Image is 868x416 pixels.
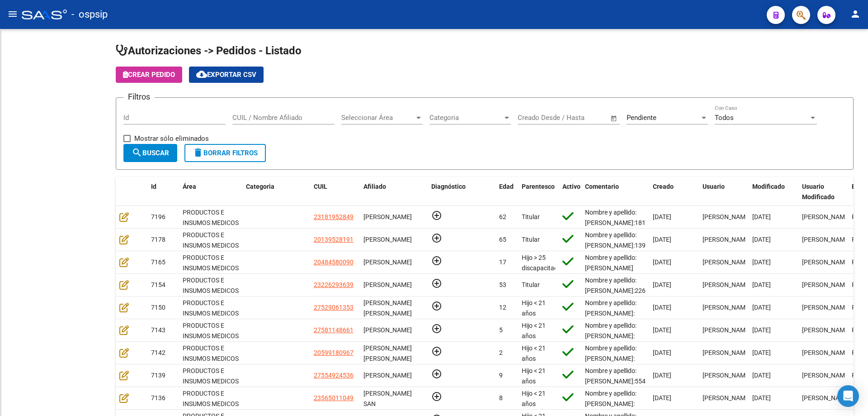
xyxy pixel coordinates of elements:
span: [DATE] [653,258,671,266]
mat-icon: add_circle_outline [431,278,442,289]
span: Parentesco [522,183,555,190]
mat-icon: menu [7,9,18,19]
span: Edad [499,183,514,190]
span: Autorizaciones -> Pedidos - Listado [116,44,302,57]
mat-icon: add_circle_outline [431,210,442,221]
span: [PERSON_NAME] [PERSON_NAME] [363,344,412,362]
span: [PERSON_NAME] [703,349,751,356]
span: 9 [499,372,503,379]
span: 23181952849 [314,213,354,220]
span: Nombre y apellido: [PERSON_NAME]:55492453 [585,367,664,385]
span: [DATE] [752,236,771,243]
span: Exportar CSV [196,71,256,79]
span: [DATE] [752,258,771,266]
datatable-header-cell: CUIL [310,177,360,207]
span: [DATE] [653,281,671,288]
span: Hijo < 21 años [522,367,546,385]
mat-icon: search [132,147,142,158]
span: [DATE] [653,349,671,356]
input: Fecha fin [562,114,606,122]
span: 23565011049 [314,394,354,402]
datatable-header-cell: Comentario [581,177,649,207]
span: 7178 [151,236,165,243]
datatable-header-cell: Afiliado [360,177,428,207]
mat-icon: person [850,9,861,19]
span: 20139528191 [314,236,354,243]
span: Usuario [703,183,725,190]
span: PRODUCTOS E INSUMOS MEDICOS [183,299,239,317]
span: [PERSON_NAME] [703,304,751,311]
datatable-header-cell: Área [179,177,242,207]
span: PRODUCTOS E INSUMOS MEDICOS [183,322,239,339]
span: [DATE] [653,304,671,311]
span: [PERSON_NAME] [703,326,751,334]
datatable-header-cell: Usuario Modificado [798,177,848,207]
span: [DATE] [752,213,771,220]
span: [PERSON_NAME] [703,394,751,402]
span: [PERSON_NAME] [802,326,850,334]
mat-icon: delete [193,147,203,158]
span: 27581148661 [314,326,354,334]
span: Hijo > 25 discapacitado [522,254,561,272]
span: 12 [499,304,506,311]
mat-icon: add_circle_outline [431,346,442,357]
span: Titular [522,236,540,243]
span: Crear Pedido [123,71,175,79]
span: [PERSON_NAME] [802,258,850,266]
span: 7150 [151,304,165,311]
span: 65 [499,236,506,243]
span: [PERSON_NAME] [PERSON_NAME] [363,299,412,317]
span: [PERSON_NAME] [802,372,850,379]
span: PRODUCTOS E INSUMOS MEDICOS [183,367,239,385]
span: Activo [562,183,580,190]
button: Open calendar [609,113,619,124]
span: Hijo < 21 años [522,344,546,362]
span: [PERSON_NAME] [802,236,850,243]
span: 62 [499,213,506,220]
span: 5 [499,326,503,334]
span: PRODUCTOS E INSUMOS MEDICOS [183,277,239,294]
datatable-header-cell: Categoria [242,177,310,207]
span: [DATE] [653,236,671,243]
span: Pendiente [627,114,656,122]
span: [PERSON_NAME] [363,213,412,220]
span: 7142 [151,349,165,356]
datatable-header-cell: Edad [495,177,518,207]
span: 53 [499,281,506,288]
datatable-header-cell: Creado [649,177,699,207]
span: PRODUCTOS E INSUMOS MEDICOS [183,254,239,272]
span: - ospsip [71,5,108,24]
span: Nombre y apellido: [PERSON_NAME] [PERSON_NAME] Dni: [PHONE_NUMBER] Teléfono Particular: [PHONE_NU... [585,254,645,395]
span: [PERSON_NAME] [363,326,412,334]
span: Titular [522,213,540,220]
span: [PERSON_NAME] [703,281,751,288]
span: Comentario [585,183,619,190]
button: Exportar CSV [189,67,264,83]
mat-icon: add_circle_outline [431,391,442,402]
span: 2 [499,349,503,356]
span: Id [151,183,156,190]
mat-icon: add_circle_outline [431,301,442,311]
datatable-header-cell: Modificado [749,177,798,207]
span: CUIL [314,183,327,190]
mat-icon: add_circle_outline [431,323,442,334]
mat-icon: add_circle_outline [431,255,442,266]
span: Usuario Modificado [802,183,835,201]
span: Buscar [132,149,169,157]
span: [DATE] [752,372,771,379]
span: [PERSON_NAME] [802,213,850,220]
span: Seleccionar Área [341,114,415,122]
span: 27529061353 [314,304,354,311]
span: [DATE] [653,394,671,402]
span: Nombre y apellido: [PERSON_NAME]:13952819 Solo para solicitar cotización Clínica San Dona [585,231,664,280]
span: [DATE] [653,326,671,334]
datatable-header-cell: Parentesco [518,177,559,207]
h3: Filtros [123,91,155,103]
span: 20599180967 [314,349,354,356]
span: 17 [499,258,506,266]
span: [DATE] [752,304,771,311]
span: 7136 [151,394,165,402]
span: [PERSON_NAME] [703,258,751,266]
span: Afiliado [363,183,386,190]
span: Todos [715,114,734,122]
